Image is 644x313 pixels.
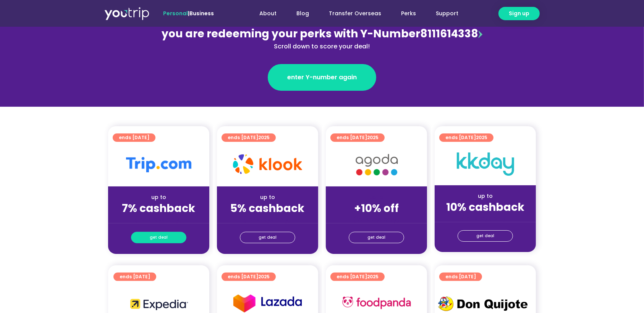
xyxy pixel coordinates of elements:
[498,7,540,20] a: Sign up
[114,215,203,223] div: (for stays only)
[337,273,379,281] span: ends [DATE]
[156,42,488,51] div: Scroll down to score your deal!
[319,6,391,21] a: Transfer Overseas
[337,133,379,142] span: ends [DATE]
[122,201,196,216] strong: 7% cashback
[150,232,168,243] span: get deal
[114,193,203,201] div: up to
[113,133,155,142] a: ends [DATE]
[113,273,156,281] a: ends [DATE]
[240,232,295,243] a: get deal
[441,214,530,222] div: (for stays only)
[223,193,312,201] div: up to
[354,201,399,216] strong: +10% off
[367,273,379,280] span: 2025
[259,232,277,243] span: get deal
[391,6,426,21] a: Perks
[222,133,276,142] a: ends [DATE]2025
[509,10,529,18] span: Sign up
[287,73,357,82] span: enter Y-number again
[367,232,385,243] span: get deal
[439,133,494,142] a: ends [DATE]2025
[156,26,488,51] div: 8111614338
[369,193,383,201] span: up to
[223,215,312,223] div: (for stays only)
[332,215,421,223] div: (for stays only)
[258,273,270,280] span: 2025
[235,6,468,21] nav: Menu
[189,10,214,17] a: Business
[258,134,270,141] span: 2025
[476,134,487,141] span: 2025
[426,6,468,21] a: Support
[458,230,513,242] a: get deal
[120,273,150,281] span: ends [DATE]
[119,133,149,142] span: ends [DATE]
[131,232,186,243] a: get deal
[445,133,487,142] span: ends [DATE]
[446,200,524,215] strong: 10% cashback
[367,134,379,141] span: 2025
[286,6,319,21] a: Blog
[228,273,270,281] span: ends [DATE]
[231,201,305,216] strong: 5% cashback
[163,10,188,17] span: Personal
[476,231,494,241] span: get deal
[439,273,482,281] a: ends [DATE]
[222,273,276,281] a: ends [DATE]2025
[441,192,530,200] div: up to
[330,273,385,281] a: ends [DATE]2025
[163,10,214,17] span: |
[330,133,385,142] a: ends [DATE]2025
[249,6,286,21] a: About
[228,133,270,142] span: ends [DATE]
[349,232,404,243] a: get deal
[268,64,376,91] a: enter Y-number again
[445,273,476,281] span: ends [DATE]
[162,26,420,41] span: you are redeeming your perks with Y-Number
